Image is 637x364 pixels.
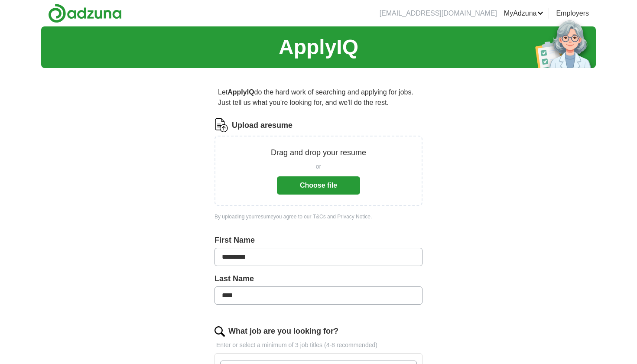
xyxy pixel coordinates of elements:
a: Privacy Notice [337,214,370,220]
strong: ApplyIQ [227,88,254,96]
img: search.png [214,326,225,337]
img: CV Icon [214,118,228,132]
p: Drag and drop your resume [271,147,366,159]
p: Let do the hard work of searching and applying for jobs. Just tell us what you're looking for, an... [214,84,422,111]
label: What job are you looking for? [228,325,338,337]
label: Upload a resume [232,120,292,131]
span: or [316,162,321,171]
img: Adzuna logo [48,3,122,23]
p: Enter or select a minimum of 3 job titles (4-8 recommended) [214,341,422,350]
h1: ApplyIQ [279,32,358,63]
label: First Name [214,234,422,246]
a: T&Cs [313,214,326,220]
a: Employers [556,8,589,19]
div: By uploading your resume you agree to our and . [214,213,422,221]
label: Last Name [214,273,422,285]
button: Choose file [277,176,360,195]
li: [EMAIL_ADDRESS][DOMAIN_NAME] [380,8,497,19]
a: MyAdzuna [504,8,544,19]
